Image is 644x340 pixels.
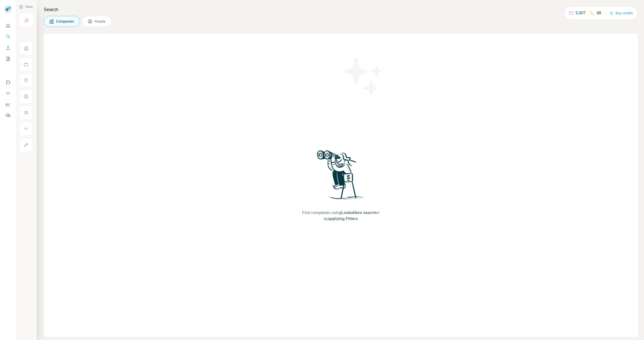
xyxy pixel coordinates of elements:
button: Dashboard [4,100,12,109]
button: Buy credits [610,10,633,17]
p: 88 [597,10,601,16]
span: People [95,19,106,24]
span: applying Filters [328,217,358,221]
p: 5,007 [576,10,586,16]
img: Surfe Illustration - Stars [341,54,386,99]
span: Find companies using or by [301,210,381,222]
button: Search [4,32,12,41]
button: Enrich CSV [4,43,12,52]
span: Companies [56,19,74,24]
span: Lookalikes search [341,210,376,215]
button: Show [16,3,36,11]
button: Use Surfe on LinkedIn [4,78,12,87]
img: Surfe Illustration - Woman searching with binoculars [315,149,367,205]
button: Quick start [4,21,12,30]
h4: Search [44,6,638,13]
button: My lists [4,54,12,63]
button: Feedback [4,111,12,120]
button: Use Surfe API [4,89,12,98]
